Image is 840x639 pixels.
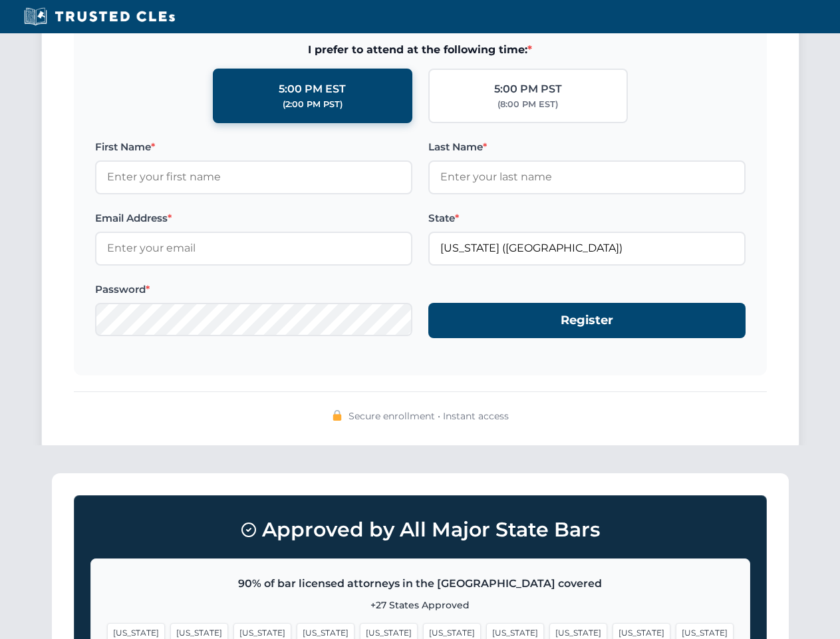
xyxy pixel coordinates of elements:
[95,139,412,155] label: First Name
[497,98,558,111] div: (8:00 PM EST)
[283,98,343,111] div: (2:00 PM PST)
[95,282,412,298] label: Password
[95,160,412,194] input: Enter your first name
[428,139,746,155] label: Last Name
[349,409,509,423] span: Secure enrollment • Instant access
[428,232,746,265] input: Florida (FL)
[95,232,412,265] input: Enter your email
[428,210,746,226] label: State
[332,410,343,421] img: 🔒
[107,598,734,612] p: +27 States Approved
[107,575,734,592] p: 90% of bar licensed attorneys in the [GEOGRAPHIC_DATA] covered
[95,41,746,59] span: I prefer to attend at the following time:
[494,81,562,98] div: 5:00 PM PST
[20,7,179,27] img: Trusted CLEs
[90,512,750,548] h3: Approved by All Major State Bars
[95,210,412,226] label: Email Address
[279,81,346,98] div: 5:00 PM EST
[428,303,746,338] button: Register
[428,160,746,194] input: Enter your last name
